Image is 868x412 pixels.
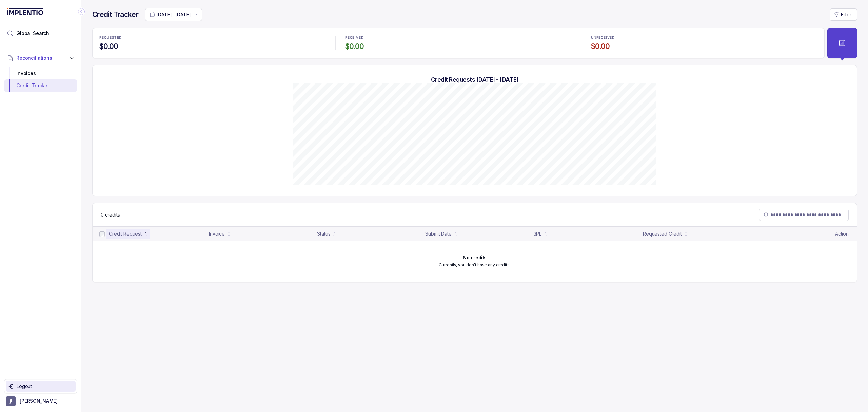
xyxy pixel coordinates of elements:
div: Credit Tracker [9,79,72,92]
search: Date Range Picker [150,11,191,18]
div: Reconciliations [4,66,77,93]
p: REQUESTED [99,36,122,40]
p: UNRECEIVED [591,36,615,40]
button: User initials[PERSON_NAME] [6,396,75,406]
input: checkbox-checkbox-all [99,231,105,237]
h4: Credit Tracker [92,10,138,19]
search: Table Search Bar [759,209,849,221]
div: Requested Credit [643,230,682,237]
h4: $0.00 [591,42,817,51]
nav: Table Control [93,203,857,226]
div: Invoice [209,230,225,237]
li: Statistic RECEIVED [341,31,576,55]
div: Remaining page entries [101,211,120,218]
p: 0 credits [101,211,120,218]
button: Reconciliations [4,51,77,65]
div: Status [317,230,330,237]
div: Invoices [9,67,72,79]
button: Date Range Picker [145,8,202,21]
span: Reconciliations [16,55,52,61]
p: RECEIVED [345,36,363,40]
li: Statistic UNRECEIVED [587,31,822,55]
p: Action [835,230,849,237]
h4: $0.00 [99,42,326,51]
p: Filter [841,11,851,18]
span: User initials [6,396,16,406]
h6: No credits [463,255,487,260]
div: 3PL [534,230,542,237]
p: [PERSON_NAME] [20,398,58,405]
ul: Statistic Highlights [92,28,825,58]
div: Credit Request [109,230,142,237]
p: [DATE] - [DATE] [156,11,191,18]
p: Currently, you don't have any credits. [439,262,510,268]
span: Global Search [16,30,49,37]
div: Collapse Icon [77,7,85,16]
p: Logout [17,383,73,390]
div: Submit Date [425,230,451,237]
h5: Credit Requests [DATE] - [DATE] [103,76,846,83]
li: Statistic REQUESTED [95,31,330,55]
button: Filter [830,8,857,21]
h4: $0.00 [345,42,572,51]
